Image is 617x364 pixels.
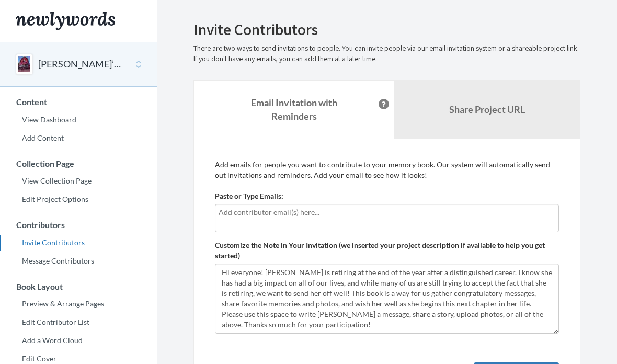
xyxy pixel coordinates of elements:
p: Add emails for people you want to contribute to your memory book. Our system will automatically s... [215,160,559,180]
h3: Content [1,97,157,107]
h2: Invite Contributors [193,21,580,38]
strong: Email Invitation with Reminders [251,97,337,122]
h3: Contributors [1,220,157,230]
img: Newlywords logo [16,12,115,30]
h3: Collection Page [1,159,157,168]
b: Share Project URL [449,104,525,115]
label: Customize the Note in Your Invitation (we inserted your project description if available to help ... [215,240,559,261]
textarea: Hi everyone! [PERSON_NAME] is retiring at the end of the year after a distinguished career. I kno... [215,264,559,334]
h3: Book Layout [1,282,157,291]
label: Paste or Type Emails: [215,191,283,201]
button: [PERSON_NAME]’s Retirement Book [38,58,123,71]
p: There are two ways to send invitations to people. You can invite people via our email invitation ... [193,43,580,64]
input: Add contributor email(s) here... [219,207,555,218]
